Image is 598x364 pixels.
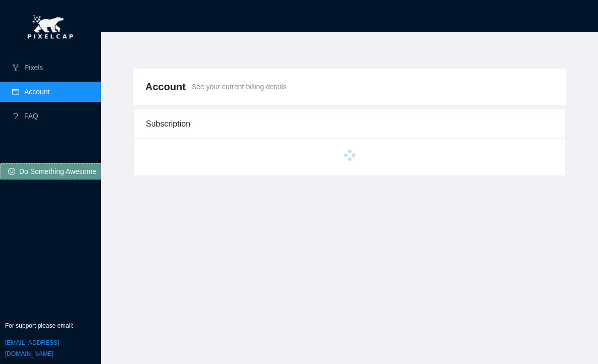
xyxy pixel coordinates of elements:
span: Account [145,79,186,95]
img: pixel-cap.png [21,10,80,45]
span: Do Something Awesome [19,166,96,177]
p: For support please email: [5,321,96,331]
a: FAQ [24,112,38,120]
span: smile [8,168,15,176]
a: Account [24,88,50,96]
a: [EMAIL_ADDRESS][DOMAIN_NAME] [5,339,59,357]
a: Pixels [24,64,43,72]
span: See your current billing details [192,81,287,92]
div: Subscription [146,109,553,138]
